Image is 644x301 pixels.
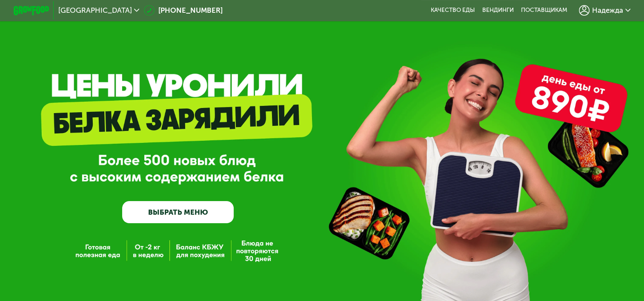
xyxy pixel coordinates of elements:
[592,7,623,14] span: Надежда
[521,7,567,14] div: поставщикам
[482,7,514,14] a: Вендинги
[122,201,234,224] a: ВЫБРАТЬ МЕНЮ
[144,5,223,16] a: [PHONE_NUMBER]
[431,7,475,14] a: Качество еды
[58,7,132,14] span: [GEOGRAPHIC_DATA]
